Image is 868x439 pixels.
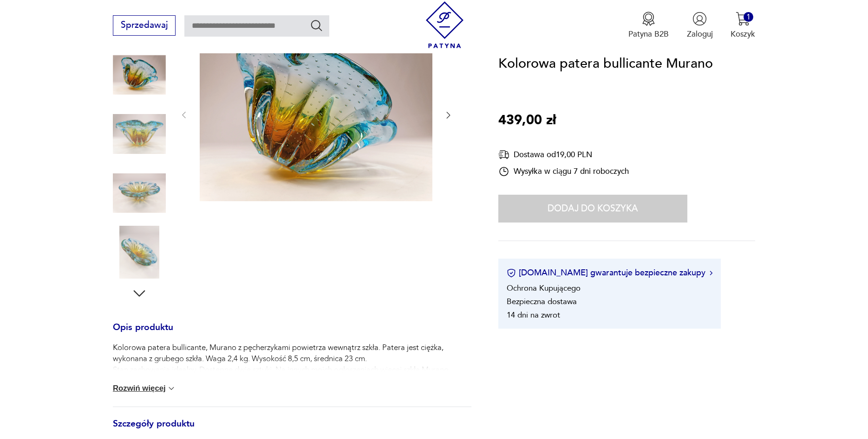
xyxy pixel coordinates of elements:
[498,149,509,160] img: Ikona dostawy
[628,29,669,39] p: Patyna B2B
[687,12,713,39] button: Zaloguj
[113,384,176,393] button: Rozwiń więcej
[744,12,753,22] div: 1
[167,384,176,393] img: chevron down
[507,297,577,307] li: Bezpieczna dostawa
[641,12,656,26] img: Ikona medalu
[507,283,581,294] li: Ochrona Kupującego
[421,1,468,48] img: Patyna - sklep z meblami i dekoracjami vintage
[628,12,669,39] button: Patyna B2B
[113,108,166,160] img: Zdjęcie produktu Kolorowa patera bullicante Murano
[498,110,556,131] p: 439,00 zł
[113,420,471,439] h3: Szczegóły produktu
[113,324,471,343] h3: Opis produktu
[113,22,176,30] a: Sprzedawaj
[498,149,629,160] div: Dostawa od 19,00 PLN
[507,268,516,278] img: Ikona certyfikatu
[731,29,755,39] p: Koszyk
[710,271,712,275] img: Ikona strzałki w prawo
[113,49,166,102] img: Zdjęcie produktu Kolorowa patera bullicante Murano
[628,12,669,39] a: Ikona medaluPatyna B2B
[687,29,713,39] p: Zaloguj
[113,167,166,220] img: Zdjęcie produktu Kolorowa patera bullicante Murano
[113,342,471,375] p: Kolorowa patera bullicante, Murano z pęcherzykami powietrza wewnątrz szkła. Patera jest ciężka, w...
[507,310,560,321] li: 14 dni na zwrot
[507,267,712,279] button: [DOMAIN_NAME] gwarantuje bezpieczne zakupy
[113,226,166,279] img: Zdjęcie produktu Kolorowa patera bullicante Murano
[200,27,432,202] img: Zdjęcie produktu Kolorowa patera bullicante Murano
[498,53,713,75] h1: Kolorowa patera bullicante Murano
[113,15,176,36] button: Sprzedawaj
[736,12,750,26] img: Ikona koszyka
[692,12,707,26] img: Ikonka użytkownika
[310,19,323,32] button: Szukaj
[731,12,755,39] button: 1Koszyk
[498,166,629,177] div: Wysyłka w ciągu 7 dni roboczych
